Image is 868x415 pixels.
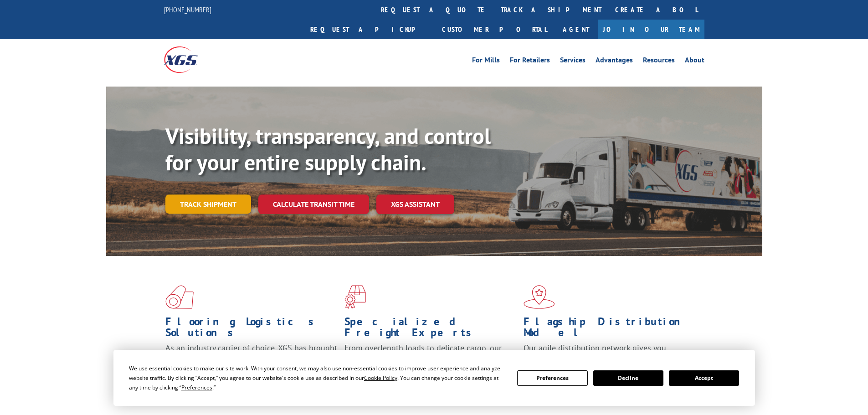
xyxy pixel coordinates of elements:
[643,56,675,67] a: Resources
[181,384,212,391] span: Preferences
[510,56,550,67] a: For Retailers
[435,20,554,39] a: Customer Portal
[472,56,500,67] a: For Mills
[560,56,586,67] a: Services
[164,5,211,14] a: [PHONE_NUMBER]
[593,370,663,386] button: Decline
[258,195,369,214] a: Calculate transit time
[524,316,696,343] h1: Flagship Distribution Model
[596,56,633,67] a: Advantages
[129,364,506,392] div: We use essential cookies to make our site work. With your consent, we may also use non-essential ...
[598,20,704,39] a: Join Our Team
[303,20,435,39] a: Request a pickup
[376,195,454,214] a: XGS ASSISTANT
[524,343,691,364] span: Our agile distribution network gives you nationwide inventory management on demand.
[344,343,517,383] p: From overlength loads to delicate cargo, our experienced staff knows the best way to move your fr...
[344,316,517,343] h1: Specialized Freight Experts
[524,285,555,309] img: xgs-icon-flagship-distribution-model-red
[165,285,194,309] img: xgs-icon-total-supply-chain-intelligence-red
[364,374,397,382] span: Cookie Policy
[165,122,491,176] b: Visibility, transparency, and control for your entire supply chain.
[517,370,587,386] button: Preferences
[685,56,704,67] a: About
[113,350,755,406] div: Cookie Consent Prompt
[165,316,338,343] h1: Flooring Logistics Solutions
[344,285,366,309] img: xgs-icon-focused-on-flooring-red
[554,20,598,39] a: Agent
[669,370,739,386] button: Accept
[165,195,251,214] a: Track shipment
[165,343,337,375] span: As an industry carrier of choice, XGS has brought innovation and dedication to flooring logistics...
